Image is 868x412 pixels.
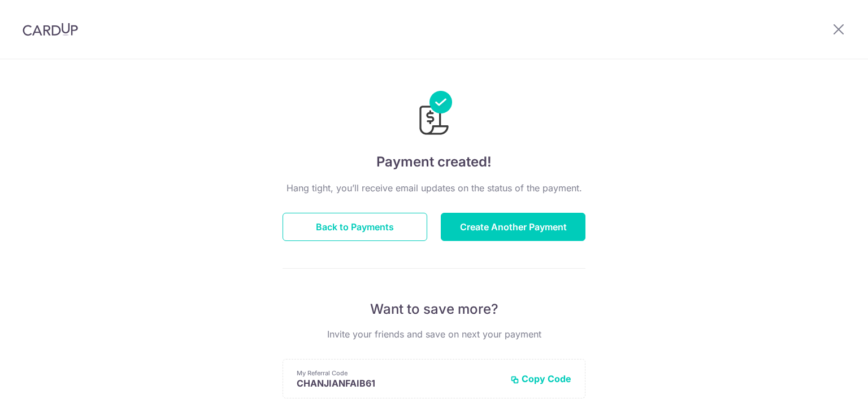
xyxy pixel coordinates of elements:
[416,91,452,138] img: Payments
[283,213,427,241] button: Back to Payments
[283,181,585,195] p: Hang tight, you’ll receive email updates on the status of the payment.
[283,152,585,172] h4: Payment created!
[283,300,585,318] p: Want to save more?
[510,373,571,384] button: Copy Code
[23,23,78,36] img: CardUp
[297,378,501,389] p: CHANJIANFAIB61
[441,213,585,241] button: Create Another Payment
[283,327,585,341] p: Invite your friends and save on next your payment
[297,369,501,378] p: My Referral Code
